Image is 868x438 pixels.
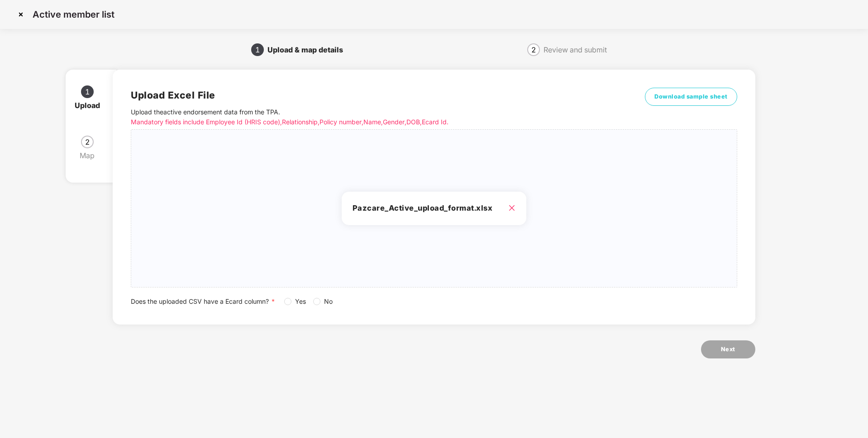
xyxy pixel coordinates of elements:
[645,88,737,106] button: Download sample sheet
[291,297,310,306] span: Yes
[131,117,610,127] p: Mandatory fields include Employee Id (HRIS code), Relationship, Policy number, Name, Gender, DOB,...
[131,130,736,287] span: Pazcare_Active_upload_format.xlsx close
[85,88,90,95] span: 1
[33,9,114,20] p: Active member list
[320,297,336,306] span: No
[255,46,260,53] span: 1
[131,297,737,306] div: Does the uploaded CSV have a Ecard column?
[267,42,350,57] div: Upload & map details
[544,42,607,57] div: Review and submit
[508,204,515,212] span: close
[80,148,102,163] div: Map
[14,7,28,22] img: svg+xml;base64,PHN2ZyBpZD0iQ3Jvc3MtMzJ4MzIiIHhtbG5zPSJodHRwOi8vd3d3LnczLm9yZy8yMDAwL3N2ZyIgd2lkdG...
[85,138,90,146] span: 2
[75,98,107,113] div: Upload
[353,203,515,214] h3: Pazcare_Active_upload_format.xlsx
[531,46,536,53] span: 2
[654,92,728,101] span: Download sample sheet
[131,107,610,127] p: Upload the active endorsement data from the TPA .
[131,88,610,103] h2: Upload Excel File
